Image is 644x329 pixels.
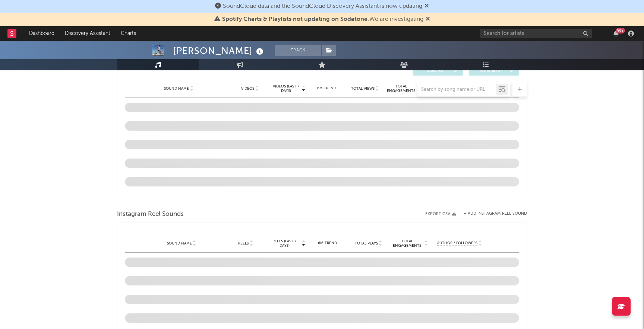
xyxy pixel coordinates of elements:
span: Instagram Reel Sounds [117,210,184,219]
span: Reels (last 7 days) [268,239,301,248]
span: Author / Followers [437,241,477,246]
span: Sound Name [167,241,192,246]
button: UGC(0) [413,66,463,76]
button: + Add Instagram Reel Sound [464,212,527,216]
span: Total Plays [355,241,378,246]
button: Export CSV [425,212,456,216]
div: 99 + [616,28,625,33]
a: Discovery Assistant [60,26,116,41]
span: Reels [238,241,249,246]
span: Total Engagements [391,239,424,248]
span: UGC ( 0 ) [418,68,452,73]
div: + Add Instagram Reel Sound [456,212,527,216]
a: Dashboard [24,26,60,41]
button: 99+ [613,31,619,36]
span: : We are investigating [222,16,423,22]
div: [PERSON_NAME] [173,45,265,57]
button: Official(0) [469,66,519,76]
span: Dismiss [424,3,429,9]
span: Spotify Charts & Playlists not updating on Sodatone [222,16,367,22]
span: Official ( 0 ) [474,68,508,73]
span: Dismiss [426,16,430,22]
button: Track [275,45,321,56]
span: SoundCloud data and the SoundCloud Discovery Assistant is now updating [223,3,422,9]
a: Charts [116,26,141,41]
input: Search for artists [480,29,592,38]
input: Search by song name or URL [417,87,496,93]
div: 6M Trend [309,240,346,246]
